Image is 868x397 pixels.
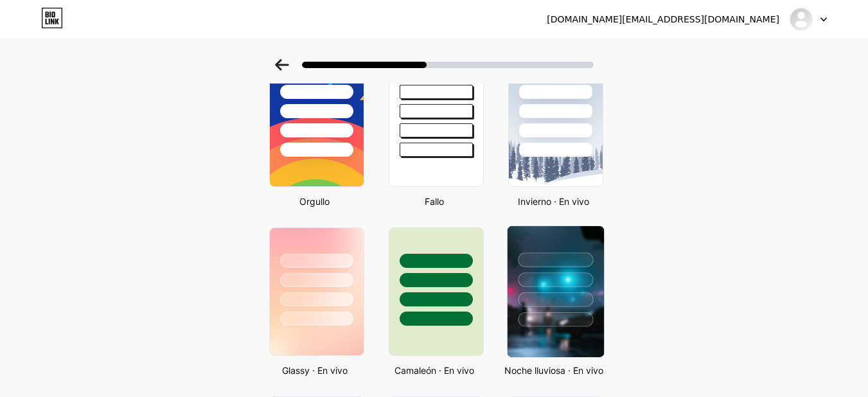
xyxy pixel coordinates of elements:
[425,196,444,207] font: Fallo
[789,7,813,31] img: ingenio3dpe
[518,196,589,207] font: Invierno · En vivo
[282,365,348,376] font: Glassy · En vivo
[394,365,474,376] font: Camaleón · En vivo
[299,196,330,207] font: Orgullo
[507,226,603,357] img: rainy_night.jpg
[547,14,779,24] font: [DOMAIN_NAME][EMAIL_ADDRESS][DOMAIN_NAME]
[504,365,603,376] font: Noche lluviosa · En vivo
